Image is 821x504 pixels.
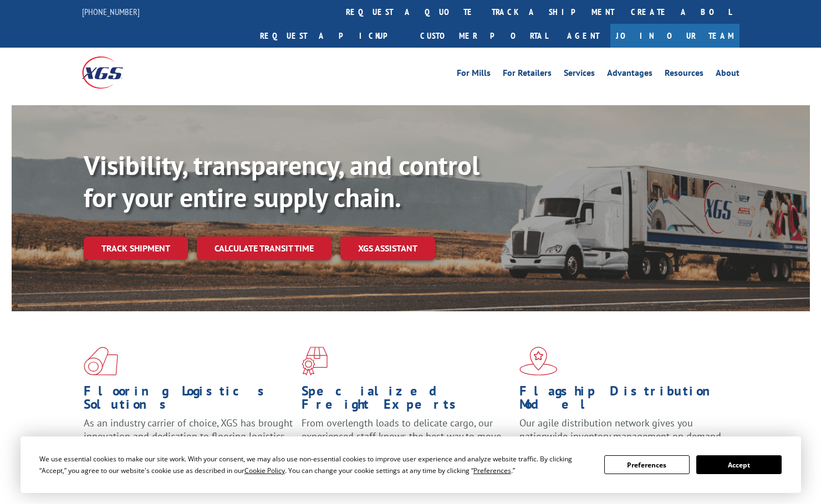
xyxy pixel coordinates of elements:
a: XGS ASSISTANT [340,236,435,260]
h1: Specialized Freight Experts [302,384,511,416]
a: Join Our Team [610,24,740,48]
img: xgs-icon-total-supply-chain-intelligence-red [84,347,118,376]
a: For Retailers [503,69,552,81]
a: Services [564,69,595,81]
span: Cookie Policy [244,466,285,475]
span: Preferences [473,466,511,475]
a: For Mills [457,69,491,81]
span: As an industry carrier of choice, XGS has brought innovation and dedication to flooring logistics... [84,416,293,456]
a: Calculate transit time [197,236,332,260]
div: Cookie Consent Prompt [21,436,801,493]
b: Visibility, transparency, and control for your entire supply chain. [84,148,480,214]
img: xgs-icon-flagship-distribution-model-red [519,347,558,376]
h1: Flagship Distribution Model [519,384,729,416]
a: [PHONE_NUMBER] [82,6,140,17]
a: About [716,69,740,81]
p: From overlength loads to delicate cargo, our experienced staff knows the best way to move your fr... [302,416,511,466]
a: Customer Portal [412,24,556,48]
a: Advantages [607,69,652,81]
button: Preferences [604,455,690,474]
a: Track shipment [84,236,188,260]
img: xgs-icon-focused-on-flooring-red [302,347,328,376]
div: We use essential cookies to make our site work. With your consent, we may also use non-essential ... [39,453,591,476]
a: Request a pickup [252,24,412,48]
button: Accept [696,455,782,474]
h1: Flooring Logistics Solutions [84,384,293,416]
a: Resources [665,69,703,81]
a: Agent [556,24,610,48]
span: Our agile distribution network gives you nationwide inventory management on demand. [519,416,723,443]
